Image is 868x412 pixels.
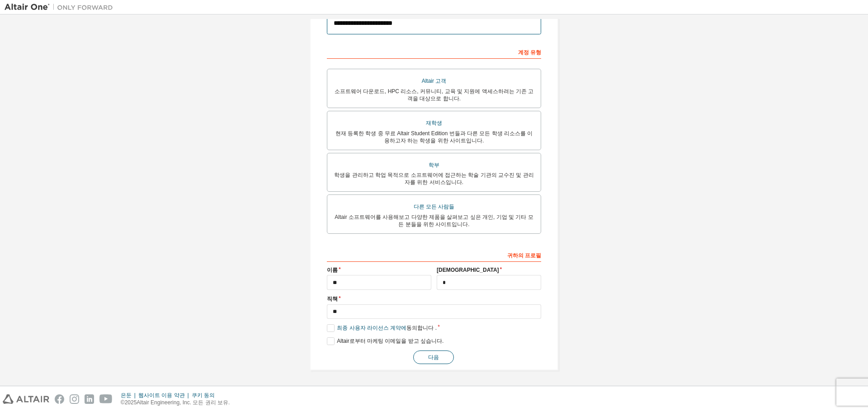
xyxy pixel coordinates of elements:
font: [DEMOGRAPHIC_DATA] [437,267,499,273]
font: 다른 모든 사람들 [414,204,455,210]
font: 최종 사용자 라이선스 계약에 [337,325,406,331]
img: facebook.svg [55,394,64,404]
font: 계정 유형 [518,49,541,56]
font: 이름 [327,267,338,273]
font: 현재 등록한 학생 중 무료 Altair Student Edition 번들과 다른 모든 학생 리소스를 이용하고자 하는 학생을 위한 사이트입니다. [335,130,533,144]
font: Altair로부터 마케팅 이메일을 받고 싶습니다. [337,338,443,344]
img: instagram.svg [70,394,79,404]
font: 2025 [125,399,137,406]
button: 다음 [413,350,454,364]
font: 귀하의 프로필 [507,252,541,259]
font: 동의합니다 . [406,325,437,331]
img: 알타이르 원 [5,3,118,12]
img: youtube.svg [99,394,113,404]
font: © [121,399,125,406]
font: 웹사이트 이용 약관 [138,392,185,398]
font: 재학생 [426,120,442,126]
font: 은둔 [121,392,132,398]
font: 학생을 관리하고 학업 목적으로 소프트웨어에 접근하는 학술 기관의 교수진 및 관리자를 위한 서비스입니다. [334,172,533,185]
font: 소프트웨어 다운로드, HPC 리소스, 커뮤니티, 교육 및 지원에 액세스하려는 기존 고객을 대상으로 합니다. [335,88,534,102]
img: altair_logo.svg [3,394,49,404]
font: Altair 고객 [422,78,447,84]
font: 직책 [327,296,338,302]
font: 쿠키 동의 [192,392,215,398]
font: Altair Engineering, Inc. 모든 권리 보유. [137,399,230,406]
font: Altair 소프트웨어를 사용해보고 다양한 제품을 살펴보고 싶은 개인, 기업 및 기타 모든 분들을 위한 사이트입니다. [335,214,533,227]
font: 다음 [428,354,439,360]
img: linkedin.svg [85,394,94,404]
font: 학부 [429,162,439,168]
